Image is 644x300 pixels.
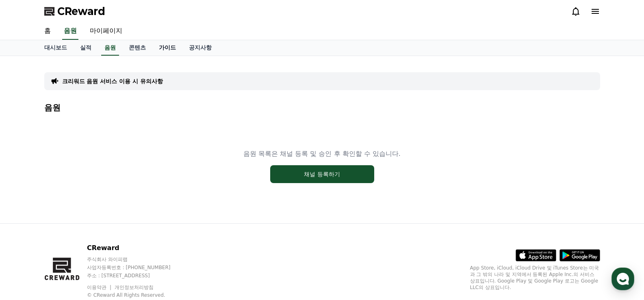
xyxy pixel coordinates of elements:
[87,292,186,298] p: © CReward All Rights Reserved.
[26,245,30,251] span: 홈
[126,245,135,251] span: 설정
[38,40,74,56] a: 대시보드
[44,103,600,112] h4: 음원
[122,40,152,56] a: 콘텐츠
[57,5,105,18] span: CReward
[2,233,54,253] a: 홈
[87,256,186,263] p: 주식회사 와이피랩
[101,40,119,56] a: 음원
[74,245,84,252] span: 대화
[270,165,374,183] button: 채널 등록하기
[62,77,163,85] a: 크리워드 음원 서비스 이용 시 유의사항
[44,5,105,18] a: CReward
[152,40,182,56] a: 가이드
[87,243,186,253] p: CReward
[83,23,129,40] a: 마이페이지
[182,40,218,56] a: 공지사항
[87,285,113,290] a: 이용약관
[115,285,154,290] a: 개인정보처리방침
[74,40,98,56] a: 실적
[87,264,186,271] p: 사업자등록번호 : [PHONE_NUMBER]
[87,272,186,279] p: 주소 : [STREET_ADDRESS]
[105,233,156,253] a: 설정
[470,265,600,291] p: App Store, iCloud, iCloud Drive 및 iTunes Store는 미국과 그 밖의 나라 및 지역에서 등록된 Apple Inc.의 서비스 상표입니다. Goo...
[243,149,401,159] p: 음원 목록은 채널 등록 및 승인 후 확인할 수 있습니다.
[38,23,57,40] a: 홈
[62,23,78,40] a: 음원
[54,233,105,253] a: 대화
